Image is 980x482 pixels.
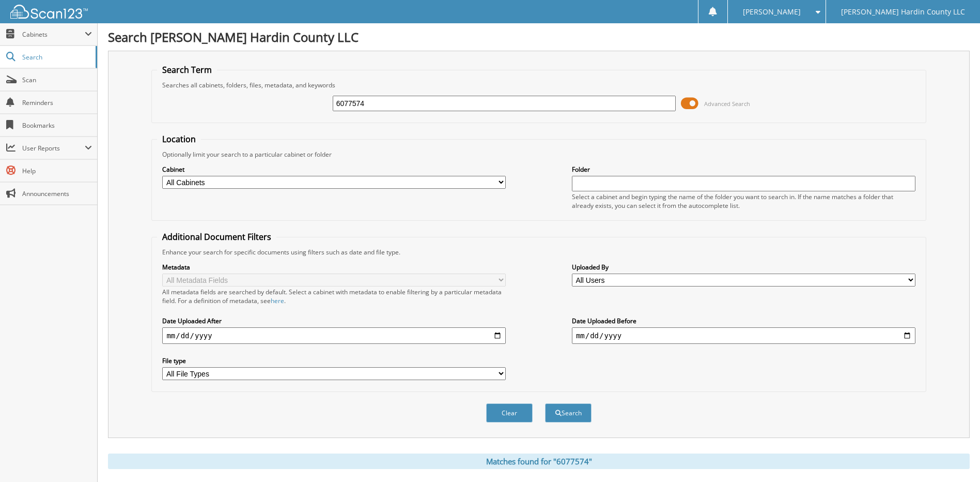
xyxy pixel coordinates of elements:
[157,64,217,76] legend: Search Term
[572,317,915,325] label: Date Uploaded Before
[22,167,92,175] span: Help
[162,288,506,305] div: All metadata fields are searched by default. Select a cabinet with metadata to enable filtering b...
[22,189,92,198] span: Announcements
[162,356,506,365] label: File type
[572,327,915,344] input: end
[22,98,92,107] span: Reminders
[162,165,506,174] label: Cabinet
[22,144,85,153] span: User Reports
[572,165,915,174] label: Folder
[108,454,970,469] div: Matches found for "6077574"
[10,5,88,19] img: scan123-logo-white.svg
[486,403,533,423] button: Clear
[162,317,506,325] label: Date Uploaded After
[22,53,90,62] span: Search
[572,192,915,210] div: Select a cabinet and begin typing the name of the folder you want to search in. If the name match...
[162,263,506,272] label: Metadata
[157,150,920,159] div: Optionally limit your search to a particular cabinet or folder
[108,28,970,46] h1: Search [PERSON_NAME] Hardin County LLC
[157,133,201,145] legend: Location
[545,403,592,423] button: Search
[157,231,276,243] legend: Additional Document Filters
[841,9,965,15] span: [PERSON_NAME] Hardin County LLC
[22,30,85,39] span: Cabinets
[157,248,920,257] div: Enhance your search for specific documents using filters such as date and file type.
[271,296,284,305] a: here
[22,76,92,84] span: Scan
[157,81,920,89] div: Searches all cabinets, folders, files, metadata, and keywords
[162,327,506,344] input: start
[22,121,92,130] span: Bookmarks
[743,9,801,15] span: [PERSON_NAME]
[704,100,750,108] span: Advanced Search
[572,263,915,272] label: Uploaded By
